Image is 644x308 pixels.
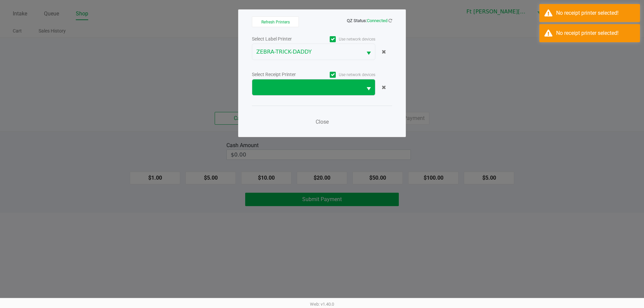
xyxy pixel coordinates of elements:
[312,115,332,129] button: Close
[314,36,375,42] label: Use network devices
[367,18,387,23] span: Connected
[261,20,290,24] span: Refresh Printers
[347,18,392,23] span: QZ Status:
[252,71,314,78] div: Select Receipt Printer
[252,16,299,27] button: Refresh Printers
[362,44,375,60] button: Select
[556,29,635,37] div: No receipt printer selected!
[314,72,375,78] label: Use network devices
[256,48,358,56] span: ZEBRA-TRICK-DADDY
[310,302,334,307] span: Web: v1.40.0
[316,119,329,125] span: Close
[252,36,314,43] div: Select Label Printer
[362,79,375,95] button: Select
[556,9,635,17] div: No receipt printer selected!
